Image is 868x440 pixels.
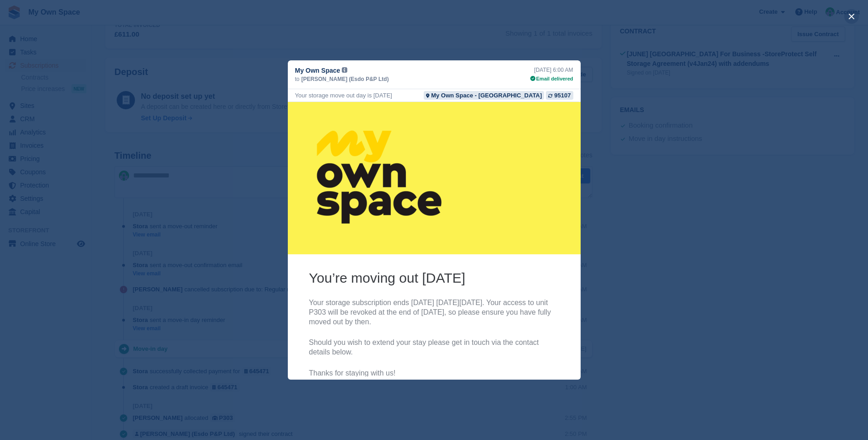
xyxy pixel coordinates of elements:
div: 95107 [554,91,571,100]
p: Your storage subscription ends [DATE] [DATE][DATE]. Your access to unit P303 will be revoked at t... [21,196,272,225]
span: [PERSON_NAME] (Esdo P&P Ltd) [302,75,389,83]
div: Your storage move out day is [DATE] [295,91,392,100]
span: My Own Space [295,66,340,75]
div: Email delivered [530,75,573,83]
p: Should you wish to extend your stay please get in touch via the contact details below. [21,236,272,255]
div: [DATE] 6:00 AM [530,66,573,74]
img: My Own Space Logo [21,8,158,145]
a: 95107 [546,91,573,100]
a: My Own Space - [GEOGRAPHIC_DATA] [424,91,544,100]
img: icon-info-grey-7440780725fd019a000dd9b08b2336e03edf1995a4989e88bcd33f0948082b44.svg [342,67,347,73]
span: to [295,75,300,83]
p: Thanks for staying with us! [21,267,272,276]
button: close [844,9,859,24]
div: My Own Space - [GEOGRAPHIC_DATA] [431,91,542,100]
h2: You’re moving out [DATE] [21,167,272,185]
